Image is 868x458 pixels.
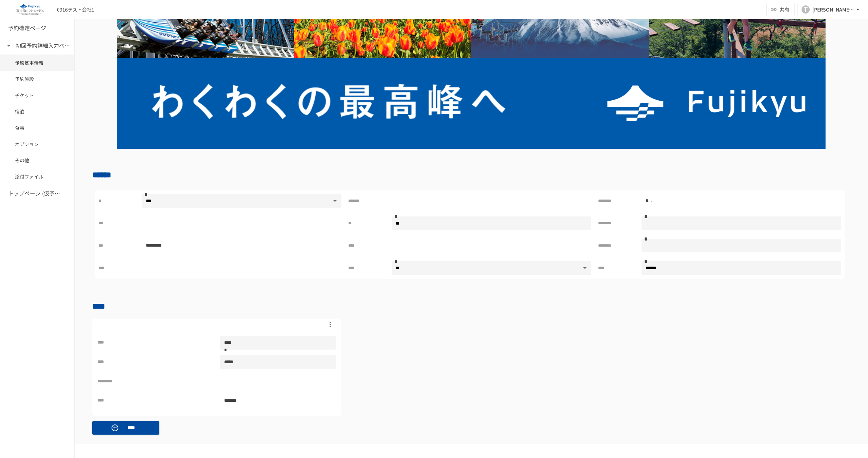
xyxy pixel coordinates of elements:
[15,173,59,180] span: 添付ファイル
[57,6,94,13] div: 0916テスト会社1
[15,108,59,115] span: 宿泊
[766,3,795,16] button: 共有
[15,75,59,83] span: 予約施設
[15,140,59,148] span: オプション
[15,91,59,99] span: チケット
[15,157,59,164] span: その他
[802,5,810,14] div: T
[15,124,59,131] span: 食事
[8,4,52,15] img: eQeGXtYPV2fEKIA3pizDiVdzO5gJTl2ahLbsPaD2E4R
[812,5,854,14] div: [PERSON_NAME][EMAIL_ADDRESS][PERSON_NAME][DOMAIN_NAME]
[8,24,46,33] h6: 予約確定ページ
[797,3,865,16] button: T[PERSON_NAME][EMAIL_ADDRESS][PERSON_NAME][DOMAIN_NAME]
[15,59,59,66] span: 予約基本情報
[780,6,789,13] span: 共有
[8,189,62,198] h6: トップページ (仮予約一覧)
[16,41,70,50] h6: 初回予約詳細入力ページ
